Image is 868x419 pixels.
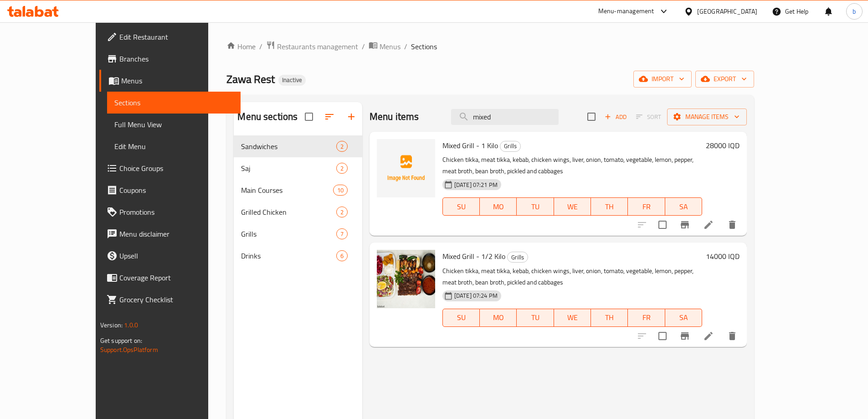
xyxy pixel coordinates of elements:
span: SA [669,311,699,324]
span: MO [483,311,513,324]
div: items [336,250,348,261]
span: Grills [241,228,336,239]
button: TH [591,309,628,327]
span: Inactive [278,76,306,84]
button: Add section [340,106,362,128]
h2: Menu sections [237,110,298,124]
button: WE [554,197,591,216]
div: [GEOGRAPHIC_DATA] [697,6,757,16]
span: Grills [500,141,520,151]
input: search [451,109,559,125]
span: Mixed Grill - 1 Kilo [442,139,498,152]
div: Saj [241,163,336,174]
a: Coupons [99,179,241,201]
span: 7 [337,230,347,238]
span: Menu disclaimer [119,228,233,239]
span: Version: [100,319,123,331]
span: Add [603,112,628,122]
li: / [404,41,407,52]
div: Drinks6 [234,245,362,267]
div: items [333,185,348,196]
a: Menus [369,41,401,52]
button: TH [591,197,628,216]
a: Sections [107,92,241,114]
span: FR [632,200,661,213]
span: export [703,73,747,85]
div: Sandwiches [241,141,336,152]
h6: 28000 IQD [706,139,740,152]
a: Promotions [99,201,241,223]
div: Main Courses10 [234,179,362,201]
a: Menu disclaimer [99,223,241,245]
div: Grills [507,252,528,263]
a: Edit menu item [703,331,714,341]
span: Select section first [630,110,667,124]
button: TU [517,309,554,327]
span: Coverage Report [119,272,233,283]
button: import [633,71,692,88]
a: Edit Restaurant [99,26,241,48]
p: Chicken tikka, meat tikka, kebab, chicken wings, liver, onion, tomato, vegetable, lemon, pepper, ... [442,154,702,177]
span: Select to update [653,326,672,346]
span: Grilled Chicken [241,207,336,217]
span: 6 [337,252,347,260]
span: Grills [508,252,528,263]
button: SU [442,309,480,327]
div: Grills7 [234,223,362,245]
a: Edit menu item [703,219,714,230]
span: FR [632,311,661,324]
span: Restaurants management [277,41,358,52]
h2: Menu items [370,110,419,124]
span: [DATE] 07:21 PM [451,181,501,189]
button: MO [480,197,517,216]
span: TH [595,200,624,213]
span: Main Courses [241,185,333,196]
img: Mixed Grill - 1/2 Kilo [377,250,435,308]
button: Branch-specific-item [674,214,696,236]
div: Inactive [278,75,306,86]
span: Sort sections [318,106,340,128]
div: items [336,207,348,217]
a: Restaurants management [266,41,358,52]
a: Menus [99,70,241,92]
button: SU [442,197,480,216]
button: SA [665,197,702,216]
button: FR [628,309,665,327]
a: Coverage Report [99,267,241,289]
span: SU [447,311,476,324]
button: SA [665,309,702,327]
div: items [336,163,348,174]
span: Get support on: [100,335,142,347]
span: [DATE] 07:24 PM [451,291,501,300]
span: Menus [380,41,401,52]
a: Grocery Checklist [99,289,241,310]
span: MO [483,200,513,213]
span: b [853,6,856,16]
span: TU [520,311,550,324]
button: delete [721,214,743,236]
span: TH [595,311,624,324]
img: Mixed Grill - 1 Kilo [377,139,435,197]
a: Full Menu View [107,114,241,135]
span: Grocery Checklist [119,294,233,305]
span: 1.0.0 [124,319,138,331]
span: Select all sections [299,107,318,126]
div: items [336,228,348,239]
a: Edit Menu [107,135,241,157]
a: Home [226,41,256,52]
a: Choice Groups [99,157,241,179]
a: Upsell [99,245,241,267]
span: 10 [334,186,347,195]
span: Full Menu View [114,119,233,130]
span: WE [558,200,587,213]
button: WE [554,309,591,327]
span: SA [669,200,699,213]
button: TU [517,197,554,216]
p: Chicken tikka, meat tikka, kebab, chicken wings, liver, onion, tomato, vegetable, lemon, pepper, ... [442,265,702,288]
span: import [641,73,684,85]
span: SU [447,200,476,213]
button: FR [628,197,665,216]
